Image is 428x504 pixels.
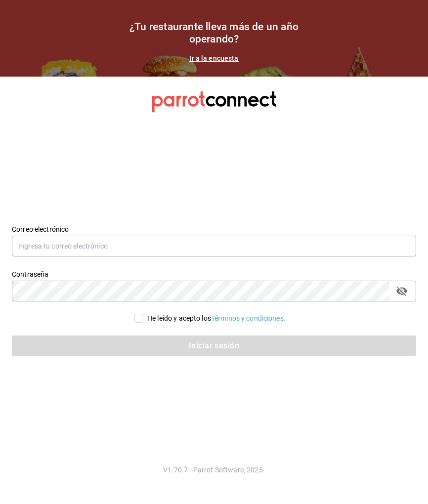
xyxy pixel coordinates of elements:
button: passwordField [393,283,410,299]
h1: ¿Tu restaurante lleva más de un año operando? [115,21,313,45]
p: V1.70.7 - Parrot Software, 2025. [12,465,416,475]
label: Correo electrónico [12,225,416,232]
a: Términos y condiciones. [211,314,286,322]
div: He leído y acepto los [147,313,286,324]
label: Contraseña [12,270,416,277]
input: Ingresa tu correo electrónico [12,236,416,256]
a: Ir a la encuesta [189,54,238,62]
